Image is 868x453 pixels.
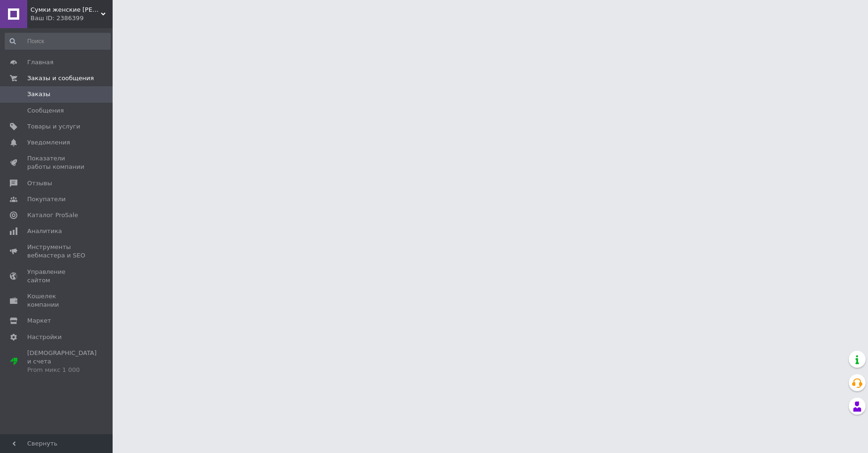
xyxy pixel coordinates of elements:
[27,106,64,115] span: Сообщения
[27,211,78,219] span: Каталог ProSale
[27,292,87,309] span: Кошелек компании
[27,90,50,98] span: Заказы
[27,227,62,235] span: Аналитика
[27,58,53,67] span: Главная
[27,74,94,83] span: Заказы и сообщения
[27,366,97,374] div: Prom микс 1 000
[30,6,101,14] span: Сумки женские BETTY PRETTY
[5,33,111,50] input: Поиск
[27,179,52,188] span: Отзывы
[27,154,87,171] span: Показатели работы компании
[27,195,66,204] span: Покупатели
[27,243,87,260] span: Инструменты вебмастера и SEO
[27,138,70,147] span: Уведомления
[27,268,87,285] span: Управление сайтом
[30,14,113,23] div: Ваш ID: 2386399
[27,349,97,375] span: [DEMOGRAPHIC_DATA] и счета
[27,317,51,325] span: Маркет
[27,333,61,341] span: Настройки
[27,122,80,131] span: Товары и услуги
